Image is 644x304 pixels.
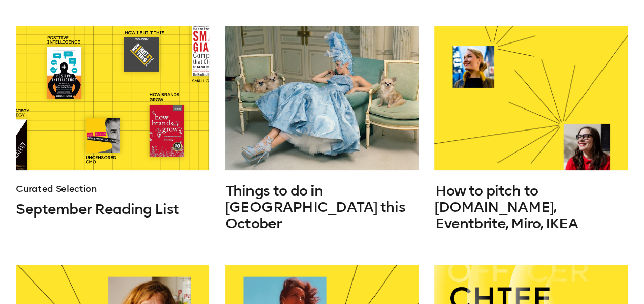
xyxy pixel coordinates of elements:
span: Things to do in [GEOGRAPHIC_DATA] this October [225,182,405,232]
span: September Reading List [16,201,179,218]
a: September Reading List [16,201,209,218]
a: Curated Selection [16,183,96,194]
a: How to pitch to [DOMAIN_NAME], Eventbrite, Miro, IKEA [434,183,628,232]
a: Things to do in [GEOGRAPHIC_DATA] this October [225,183,419,232]
span: How to pitch to [DOMAIN_NAME], Eventbrite, Miro, IKEA [434,182,578,232]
